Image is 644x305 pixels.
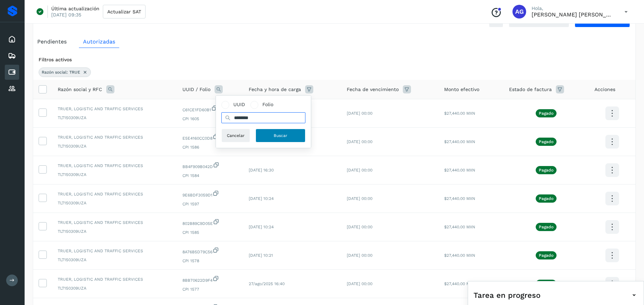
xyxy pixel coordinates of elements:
span: CPI 1586 [182,144,238,150]
div: Proveedores [5,81,19,96]
p: [DATE] 09:35 [51,12,81,18]
div: Cuentas por pagar [5,65,19,80]
span: TLT150309UZA [58,257,172,263]
span: E5E4160CC0D8 [182,133,238,141]
span: [DATE] 10:24 [249,196,274,201]
button: Actualizar SAT [103,5,146,18]
span: C61CE1FD60B1 [182,105,238,113]
span: 8BB70622D9F4 [182,275,238,283]
span: 27/ago/2025 16:40 [249,281,285,286]
span: [DATE] 10:21 [249,253,273,258]
div: Inicio [5,32,19,47]
span: CPI 1597 [182,201,238,207]
p: Abigail Gonzalez Leon [532,11,614,18]
span: $27,440.00 MXN [444,253,475,258]
span: [DATE] 00:00 [347,111,372,116]
span: TRUER, LOGISTIC AND TRAFFIC SERVICES [58,106,172,112]
span: TLT150309UZA [58,228,172,234]
p: Pagado [539,253,553,258]
span: $27,440.00 MXN [444,168,475,173]
span: TLT150309UZA [58,115,172,121]
span: [DATE] 00:00 [347,168,372,173]
p: Pagado [539,139,553,144]
span: Razón social: TRUE [42,69,80,75]
span: TLT150309UZA [58,171,172,178]
span: $27,440.00 MXN [444,281,475,286]
p: Última actualización [51,5,99,12]
span: Autorizadas [83,38,115,45]
span: Estado de factura [509,86,552,93]
p: Pagado [539,225,553,229]
span: CPI 1605 [182,116,238,122]
span: Fecha y hora de carga [249,86,301,93]
div: Tarea en progreso [474,287,638,303]
span: Razón social y RFC [58,86,102,93]
span: $27,440.00 MXN [444,196,475,201]
span: 9E6BDF3059D1 [182,190,238,198]
div: Razón social: TRUE [39,67,91,77]
span: TLT150309UZA [58,285,172,291]
span: TRUER, LOGISTIC AND TRAFFIC SERVICES [58,163,172,169]
span: TRUER, LOGISTIC AND TRAFFIC SERVICES [58,191,172,197]
p: Pagado [539,168,553,173]
span: Monto efectivo [444,86,479,93]
span: TRUER, LOGISTIC AND TRAFFIC SERVICES [58,276,172,282]
span: TRUER, LOGISTIC AND TRAFFIC SERVICES [58,248,172,254]
span: [DATE] 16:30 [249,168,274,173]
span: BB4F909B042D [182,162,238,170]
span: CPI 1577 [182,286,238,292]
span: [DATE] 10:24 [249,225,274,229]
span: [DATE] 00:00 [347,139,372,144]
span: UUID / Folio [182,86,210,93]
span: $27,440.00 MXN [444,111,475,116]
span: 8A76B5D79C56 [182,247,238,255]
span: TLT150309UZA [58,143,172,149]
span: TLT150309UZA [58,200,172,206]
span: Fecha de vencimiento [347,86,399,93]
p: Hola, [532,5,614,11]
span: [DATE] 00:00 [347,196,372,201]
span: Tarea en progreso [474,290,540,301]
span: [DATE] 00:00 [347,253,372,258]
span: CPI 1578 [182,258,238,264]
div: Embarques [5,48,19,63]
span: CPI 1584 [182,173,238,179]
span: Pendientes [37,38,67,45]
span: $27,440.00 MXN [444,139,475,144]
span: Actualizar SAT [107,9,141,14]
span: [DATE] 00:00 [347,281,372,286]
div: Filtros activos [39,56,630,63]
span: TRUER, LOGISTIC AND TRAFFIC SERVICES [58,219,172,226]
span: CPI 1585 [182,229,238,236]
span: 802B89C9D05E [182,218,238,227]
span: Acciones [594,86,615,93]
p: Pagado [539,111,553,116]
p: Pagado [539,196,553,201]
span: $27,440.00 MXN [444,225,475,229]
span: TRUER, LOGISTIC AND TRAFFIC SERVICES [58,134,172,140]
span: [DATE] 00:00 [347,225,372,229]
